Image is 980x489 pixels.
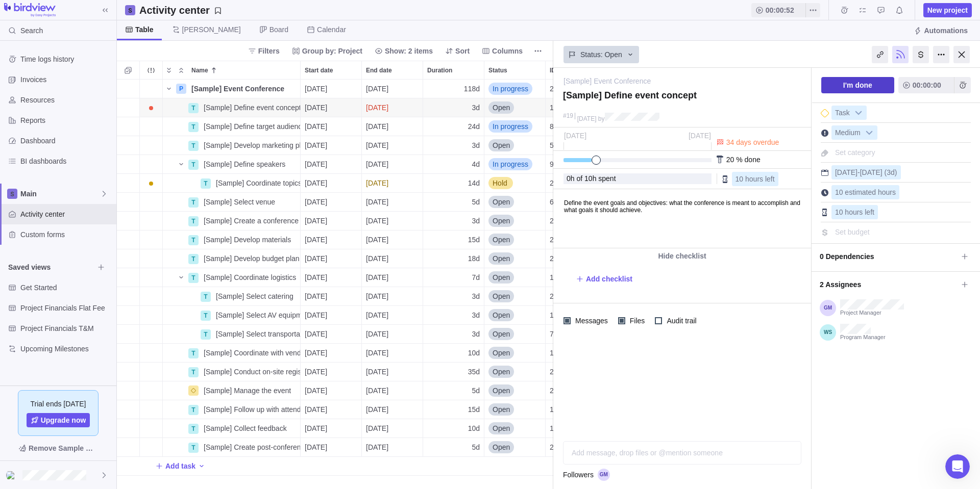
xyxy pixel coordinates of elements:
[163,230,301,249] div: Name
[20,156,112,166] span: BI dashboards
[24,227,181,245] b: activity details pages
[423,381,484,400] div: Duration
[455,46,470,56] span: Sort
[188,103,199,113] div: T
[20,95,112,105] span: Resources
[362,80,423,98] div: End date
[484,230,546,249] div: Status
[910,23,972,38] span: Automations
[57,174,106,183] b: global timer
[163,212,301,230] div: Name
[546,212,607,230] div: ID
[140,212,163,230] div: Trouble indication
[301,438,362,457] div: Start date
[269,24,288,35] span: Board
[29,442,98,454] span: Remove Sample Data
[188,443,199,453] div: T
[423,174,484,193] div: Duration
[546,344,607,363] div: ID
[423,61,484,79] div: Duration
[121,63,135,78] span: Selection mode
[301,174,362,193] div: Start date
[20,282,112,293] span: Get Started
[913,79,941,91] span: 00:00:00
[362,230,423,249] div: End date
[140,363,163,381] div: Trouble indication
[301,344,362,363] div: Start date
[423,325,484,344] div: Duration
[423,136,484,155] div: Duration
[362,344,423,363] div: End date
[16,334,24,342] button: Upload attachment
[484,212,546,230] div: Status
[7,4,26,23] button: go back
[163,419,301,438] div: Name
[140,80,163,98] div: Trouble indication
[546,268,607,287] div: ID
[546,381,607,400] div: ID
[140,230,163,249] div: Trouble indication
[874,8,888,16] a: Approval requests
[288,44,366,58] span: Group by: Project
[187,61,300,79] div: Name
[301,381,362,400] div: Start date
[441,44,474,58] span: Sort
[362,419,423,438] div: End date
[423,155,484,174] div: Duration
[301,287,362,306] div: Start date
[580,49,622,60] span: Status: Open
[140,249,163,268] div: Trouble indication
[24,174,188,193] li: Show the in the platform header (most convenient for task switching)
[198,459,206,473] span: Add activity
[140,136,163,155] div: Trouble indication
[302,46,362,56] span: Group by: Project
[24,266,188,285] li: Show for users who prefer logging time in batches
[163,80,301,98] div: Name
[874,3,888,17] span: Approval requests
[484,249,546,268] div: Status
[362,98,423,117] div: End date
[301,268,362,287] div: Start date
[20,229,112,240] span: Custom forms
[837,8,851,16] a: Time logs
[484,193,546,212] div: Status
[140,306,163,325] div: Trouble indication
[258,46,280,56] span: Filters
[484,287,546,306] div: Status
[546,155,607,174] div: ID
[550,84,554,94] span: 2
[301,400,362,419] div: Start date
[188,235,199,245] div: T
[188,160,199,170] div: T
[546,230,607,249] div: ID
[531,44,545,58] span: More actions
[546,136,607,155] div: ID
[140,325,163,344] div: Trouble indication
[362,98,423,117] div: highlight
[16,251,150,259] b: Minutes 6-7: Batch Entry Method
[201,178,211,189] div: T
[140,268,163,287] div: Trouble indication
[301,212,362,230] div: Start date
[806,3,820,17] span: More actions
[188,348,199,358] div: T
[200,98,300,117] div: [Sample] Define event concept
[484,98,546,117] div: Status
[140,193,163,212] div: Trouble indication
[163,363,301,381] div: Name
[484,438,546,457] div: Status
[301,155,362,174] div: Start date
[385,46,433,56] span: Show: 2 items
[423,212,484,230] div: Duration
[179,4,198,22] div: Close
[20,25,43,36] span: Search
[546,117,607,136] div: ID
[301,193,362,212] div: Start date
[923,3,972,17] span: New project
[362,287,423,306] div: End date
[362,212,423,230] div: End date
[546,193,607,212] div: ID
[140,344,163,363] div: Trouble indication
[427,65,452,75] span: Duration
[4,3,56,17] img: logo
